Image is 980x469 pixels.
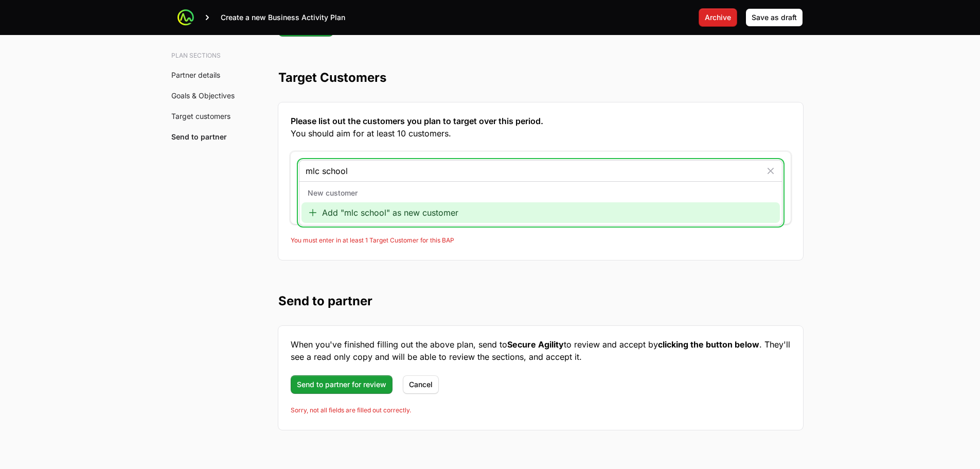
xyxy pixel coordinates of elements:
[171,112,230,120] a: Target customers
[177,9,194,26] img: ActivitySource
[403,375,439,394] button: Cancel
[278,70,803,86] h2: Target Customers
[221,12,345,23] p: Create a new Business Activity Plan
[278,293,803,309] h2: Send to partner
[291,375,393,394] button: Send to partner for review
[291,406,791,414] li: Sorry, not all fields are filled out correctly.
[291,338,791,363] p: When you've finished filling out the above plan, send to to review and accept by . They'll see a ...
[301,202,780,223] div: Add "mlc school" as new customer
[171,132,227,141] a: Send to partner
[658,339,759,350] b: clicking the button below
[171,51,241,60] h3: Plan sections
[301,184,780,202] div: New customer
[171,71,220,79] a: Partner details
[699,8,737,27] button: Archive
[291,115,791,140] h3: Please list out the customers you plan to target over this period.
[291,127,791,140] span: You should aim for at least 10 customers.
[306,165,761,177] input: Search or add customer
[507,339,564,350] b: Secure Agility
[752,11,797,24] span: Save as draft
[409,378,433,391] span: Cancel
[745,8,803,27] button: Save as draft
[297,378,386,391] span: Send to partner for review
[171,91,235,100] a: Goals & Objectives
[705,11,731,24] span: Archive
[291,236,791,245] li: You must enter in at least 1 Target Customer for this BAP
